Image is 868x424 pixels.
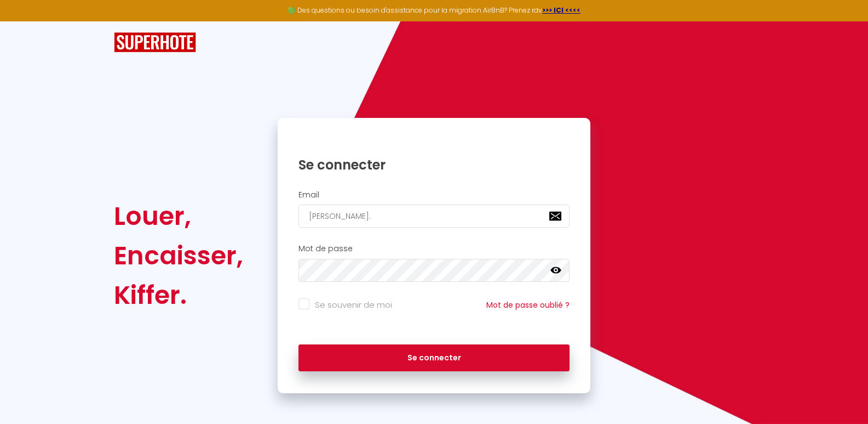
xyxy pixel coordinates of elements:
a: >>> ICI <<<< [542,5,580,15]
a: Mot de passe oublié ? [486,299,570,310]
div: Louer, [114,196,243,236]
input: Ton Email [298,205,570,228]
h1: Se connecter [298,156,570,173]
img: SuperHote logo [114,32,196,53]
button: Se connecter [298,344,570,372]
div: Encaisser, [114,236,243,275]
h2: Email [298,190,570,200]
div: Kiffer. [114,275,243,315]
h2: Mot de passe [298,244,570,253]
